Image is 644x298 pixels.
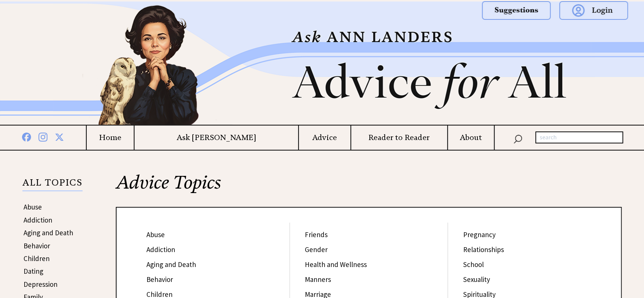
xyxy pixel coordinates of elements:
[38,131,47,142] img: instagram%20blue.png
[463,230,495,239] a: Pregnancy
[591,1,595,125] img: right_new2.png
[24,280,58,289] a: Depression
[24,254,50,263] a: Children
[87,133,134,142] a: Home
[535,131,623,143] input: search
[53,1,591,125] img: header2b_v1.png
[448,133,494,142] a: About
[22,131,31,142] img: facebook%20blue.png
[55,131,64,142] img: x%20blue.png
[305,260,367,269] a: Health and Wellness
[24,228,73,237] a: Aging and Death
[463,245,504,254] a: Relationships
[146,245,175,254] a: Addiction
[463,260,483,269] a: School
[146,230,165,239] a: Abuse
[351,133,447,142] a: Reader to Reader
[134,133,298,142] a: Ask [PERSON_NAME]
[463,275,490,284] a: Sexuality
[24,215,52,224] a: Addiction
[24,267,43,276] a: Dating
[305,275,331,284] a: Manners
[305,230,328,239] a: Friends
[482,1,551,20] img: suggestions.png
[559,1,628,20] img: login.png
[299,133,350,142] a: Advice
[146,275,173,284] a: Behavior
[513,133,522,144] img: search_nav.png
[305,245,328,254] a: Gender
[116,173,622,207] h2: Advice Topics
[22,179,83,191] p: ALL TOPICS
[24,241,50,250] a: Behavior
[146,260,196,269] a: Aging and Death
[24,202,42,211] a: Abuse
